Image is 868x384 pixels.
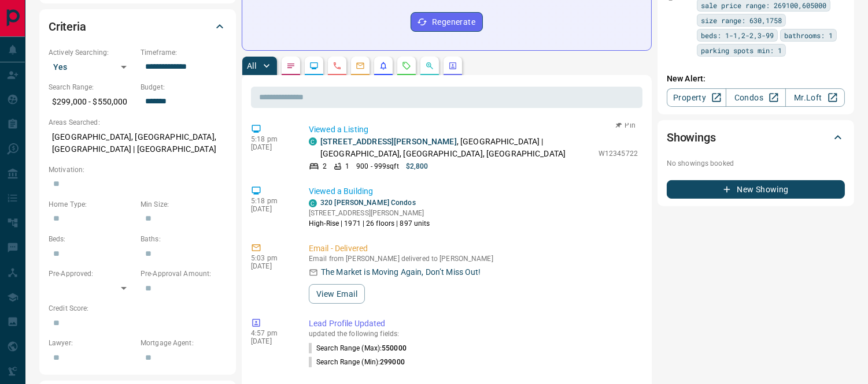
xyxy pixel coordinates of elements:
[309,255,638,263] p: Email from [PERSON_NAME] delivered to [PERSON_NAME]
[141,234,227,244] p: Baths:
[49,269,135,279] p: Pre-Approved:
[667,73,845,85] p: New Alert:
[309,218,430,229] p: High-Rise | 1971 | 26 floors | 897 units
[379,61,388,70] svg: Listing Alerts
[49,199,135,210] p: Home Type:
[251,254,291,262] p: 5:03 pm
[49,128,227,159] p: [GEOGRAPHIC_DATA], [GEOGRAPHIC_DATA], [GEOGRAPHIC_DATA] | [GEOGRAPHIC_DATA]
[251,143,291,151] p: [DATE]
[49,58,135,76] div: Yes
[411,12,483,32] button: Regenerate
[382,344,407,352] span: 550000
[49,303,227,314] p: Credit Score:
[251,205,291,213] p: [DATE]
[309,137,317,146] div: condos.ca
[49,117,227,128] p: Areas Searched:
[251,337,291,345] p: [DATE]
[141,199,227,210] p: Min Size:
[667,88,726,107] a: Property
[49,92,135,111] p: $299,000 - $550,000
[784,29,833,41] span: bathrooms: 1
[701,14,782,26] span: size range: 630,1758
[49,234,135,244] p: Beds:
[309,61,319,70] svg: Lead Browsing Activity
[49,338,135,348] p: Lawyer:
[701,44,782,56] span: parking spots min: 1
[309,199,317,207] div: condos.ca
[309,330,638,338] p: updated the following fields:
[309,284,365,304] button: View Email
[785,88,845,107] a: Mr.Loft
[309,124,638,136] p: Viewed a Listing
[309,357,405,367] p: Search Range (Min) :
[667,128,716,147] h2: Showings
[251,197,291,205] p: 5:18 pm
[49,17,86,36] h2: Criteria
[599,148,638,159] p: W12345722
[726,88,785,107] a: Condos
[309,243,638,255] p: Email - Delivered
[406,161,429,172] p: $2,800
[609,120,642,131] button: Pin
[425,61,434,70] svg: Opportunities
[356,61,365,70] svg: Emails
[309,318,638,330] p: Lead Profile Updated
[345,161,349,172] p: 1
[323,161,327,172] p: 2
[667,180,845,199] button: New Showing
[309,208,430,218] p: [STREET_ADDRESS][PERSON_NAME]
[380,358,405,366] span: 299000
[141,47,227,58] p: Timeframe:
[247,62,256,70] p: All
[320,137,457,146] a: [STREET_ADDRESS][PERSON_NAME]
[667,124,845,151] div: Showings
[141,338,227,348] p: Mortgage Agent:
[701,29,774,41] span: beds: 1-1,2-2,3-99
[251,135,291,143] p: 5:18 pm
[320,199,416,207] a: 320 [PERSON_NAME] Condos
[141,82,227,92] p: Budget:
[141,269,227,279] p: Pre-Approval Amount:
[49,165,227,175] p: Motivation:
[321,266,481,278] p: The Market is Moving Again, Don’t Miss Out!
[49,82,135,92] p: Search Range:
[402,61,411,70] svg: Requests
[309,343,407,353] p: Search Range (Max) :
[333,61,342,70] svg: Calls
[49,13,227,40] div: Criteria
[251,329,291,337] p: 4:57 pm
[49,47,135,58] p: Actively Searching:
[251,262,291,270] p: [DATE]
[286,61,296,70] svg: Notes
[448,61,457,70] svg: Agent Actions
[356,161,398,172] p: 900 - 999 sqft
[320,136,593,160] p: , [GEOGRAPHIC_DATA] | [GEOGRAPHIC_DATA], [GEOGRAPHIC_DATA], [GEOGRAPHIC_DATA]
[309,185,638,197] p: Viewed a Building
[667,158,845,169] p: No showings booked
